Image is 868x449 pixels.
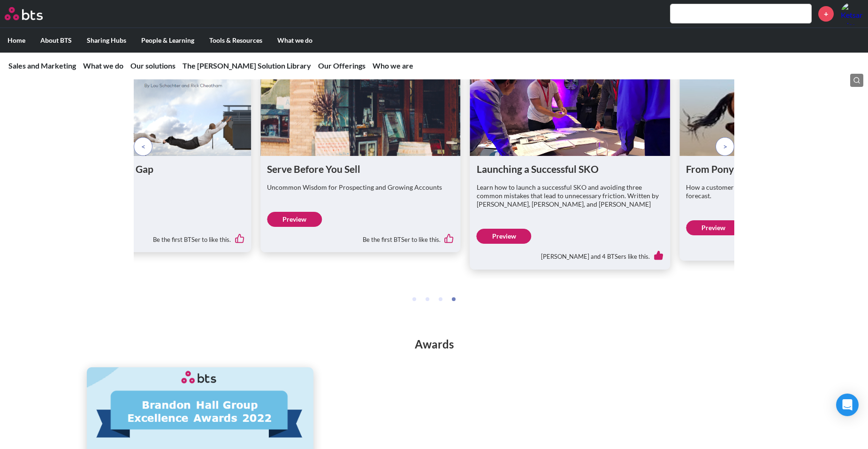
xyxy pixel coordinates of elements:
div: Be the first BTSer to like this. [267,227,454,246]
div: Open Intercom Messenger [836,394,859,416]
label: What we do [270,28,320,53]
a: Go home [5,7,60,20]
div: [PERSON_NAME] and 4 BTSers like this. [477,244,664,263]
a: What we do [83,61,123,70]
label: People & Learning [134,28,202,53]
a: Who we are [373,61,413,70]
a: Preview [267,212,322,227]
a: Preview [686,220,741,235]
p: Learn how to launch a successful SKO and avoiding three common mistakes that lead to unnecessary ... [477,183,664,209]
a: + [818,6,834,22]
a: Our solutions [130,61,175,70]
label: Sharing Hubs [79,28,134,53]
a: Profile [841,2,863,25]
label: About BTS [33,28,79,53]
div: Be the first BTSer to like this. [57,227,244,246]
p: Uncommon Wisdom for Prospecting and Growing Accounts [267,183,454,192]
label: Tools & Resources [202,28,270,53]
a: Our Offerings [318,61,365,70]
a: The [PERSON_NAME] Solution Library [183,61,311,70]
img: BTS Logo [5,7,43,20]
a: Preview [477,229,532,244]
img: Ketsara Wongasa [841,2,863,25]
a: Sales and Marketing [8,61,76,70]
h1: Closing the Value Gap [57,163,244,175]
p: The Evolution of Sales [57,183,244,192]
h1: Serve Before You Sell [267,163,454,175]
h1: Launching a Successful SKO [477,163,664,175]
